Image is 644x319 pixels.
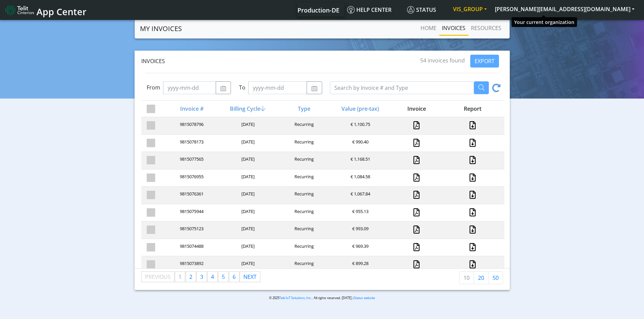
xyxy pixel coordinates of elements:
[332,139,388,148] div: € 990.40
[240,272,260,282] a: Next page
[219,156,275,165] div: [DATE]
[276,208,332,217] div: Recurring
[404,3,449,17] a: Status
[297,3,339,17] a: Your current platform instance
[163,243,219,252] div: 9815074488
[407,6,414,14] img: status.svg
[163,208,219,217] div: 9815075944
[163,174,219,183] div: 9815076955
[163,260,219,269] div: 9815073892
[276,243,332,252] div: Recurring
[332,121,388,130] div: € 1,100.75
[468,21,504,35] a: RESOURCES
[163,156,219,165] div: 9815077565
[332,105,388,113] div: Value (pre-tax)
[332,156,388,165] div: € 1,168.51
[276,139,332,148] div: Recurring
[163,191,219,200] div: 9815076361
[276,174,332,183] div: Recurring
[444,105,500,113] div: Report
[470,55,499,68] button: EXPORT
[163,121,219,130] div: 9815078796
[163,105,219,113] div: Invoice #
[219,225,275,235] div: [DATE]
[276,156,332,165] div: Recurring
[166,295,478,300] p: © 2025 . All rights reserved. [DATE] |
[219,139,275,148] div: [DATE]
[219,243,275,252] div: [DATE]
[211,273,214,281] span: 4
[163,81,216,94] input: yyyy-mm-dd
[145,273,171,281] span: Previous
[491,3,639,15] button: [PERSON_NAME][EMAIL_ADDRESS][DOMAIN_NAME]
[5,5,34,16] img: logo-telit-cinterion-gw-new.png
[147,83,160,91] label: From
[332,225,388,235] div: € 993.09
[332,191,388,200] div: € 1,067.84
[163,225,219,235] div: 9815075123
[219,121,275,130] div: [DATE]
[311,86,317,91] img: calendar.svg
[219,105,275,113] div: Billing Cycle
[141,57,165,65] span: Invoices
[344,3,404,17] a: Help center
[140,22,182,35] a: MY INVOICES
[222,273,225,281] span: 5
[407,6,436,14] span: Status
[276,191,332,200] div: Recurring
[279,296,312,300] a: Telit IoT Solutions, Inc.
[200,273,203,281] span: 3
[219,174,275,183] div: [DATE]
[276,260,332,269] div: Recurring
[163,139,219,148] div: 9815078173
[449,3,491,15] button: VIS_GROUP
[332,243,388,252] div: € 969.39
[332,260,388,269] div: € 899.28
[219,191,275,200] div: [DATE]
[332,208,388,217] div: € 955.13
[297,6,339,14] span: Production-DE
[439,21,468,35] a: INVOICES
[276,121,332,130] div: Recurring
[330,81,474,94] input: Search by Invoice # and Type
[347,6,391,14] span: Help center
[239,83,245,91] label: To
[37,5,87,18] span: App Center
[219,260,275,269] div: [DATE]
[219,208,275,217] div: [DATE]
[189,273,192,281] span: 2
[141,271,261,282] ul: Pagination
[418,21,439,35] a: Home
[420,57,465,64] span: 54 invoices found
[5,3,86,17] a: App Center
[474,271,488,284] a: 20
[347,6,355,14] img: knowledge.svg
[220,86,226,91] img: calendar.svg
[511,17,577,27] div: Your current organization
[178,273,182,281] span: 1
[276,225,332,235] div: Recurring
[332,174,388,183] div: € 1,084.58
[233,273,236,281] span: 6
[388,105,444,113] div: Invoice
[248,81,307,94] input: yyyy-mm-dd
[354,296,375,300] a: Status website
[488,271,503,284] a: 50
[276,105,332,113] div: Type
